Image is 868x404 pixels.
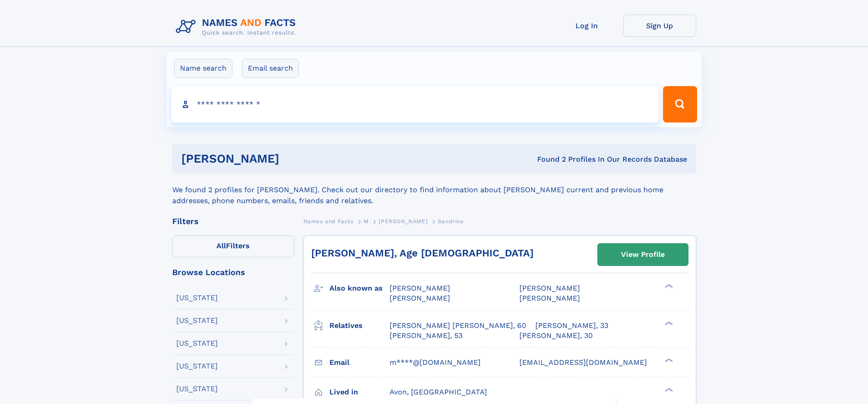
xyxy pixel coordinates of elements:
[174,59,232,78] label: Name search
[519,358,647,367] span: [EMAIL_ADDRESS][DOMAIN_NAME]
[176,294,218,302] div: [US_STATE]
[181,153,408,164] h1: [PERSON_NAME]
[663,283,673,289] div: ❯
[364,218,369,225] span: M
[519,294,580,302] span: [PERSON_NAME]
[329,318,390,333] h3: Relatives
[663,387,673,393] div: ❯
[550,15,623,37] a: Log In
[379,215,427,227] a: [PERSON_NAME]
[329,384,390,400] h3: Lived in
[176,385,218,393] div: [US_STATE]
[176,363,218,370] div: [US_STATE]
[519,331,593,341] a: [PERSON_NAME], 30
[663,320,673,326] div: ❯
[390,284,450,292] span: [PERSON_NAME]
[176,340,218,347] div: [US_STATE]
[663,357,673,363] div: ❯
[176,317,218,324] div: [US_STATE]
[172,15,303,39] img: Logo Names and Facts
[172,268,294,276] div: Browse Locations
[390,331,462,341] a: [PERSON_NAME], 53
[172,217,294,225] div: Filters
[519,284,580,292] span: [PERSON_NAME]
[598,244,688,266] a: View Profile
[408,154,687,164] div: Found 2 Profiles In Our Records Database
[216,241,226,250] span: All
[623,15,696,37] a: Sign Up
[242,59,299,78] label: Email search
[329,355,390,370] h3: Email
[390,294,450,302] span: [PERSON_NAME]
[172,235,294,257] label: Filters
[621,244,665,265] div: View Profile
[535,321,608,331] a: [PERSON_NAME], 33
[663,86,697,123] button: Search Button
[303,215,354,227] a: Names and Facts
[329,281,390,296] h3: Also known as
[438,218,464,225] span: Sandrine
[172,174,696,206] div: We found 2 profiles for [PERSON_NAME]. Check out our directory to find information about [PERSON_...
[390,321,526,331] a: [PERSON_NAME] [PERSON_NAME], 60
[171,86,659,123] input: search input
[379,218,427,225] span: [PERSON_NAME]
[364,215,369,227] a: M
[390,388,487,396] span: Avon, [GEOGRAPHIC_DATA]
[311,247,534,259] a: [PERSON_NAME], Age [DEMOGRAPHIC_DATA]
